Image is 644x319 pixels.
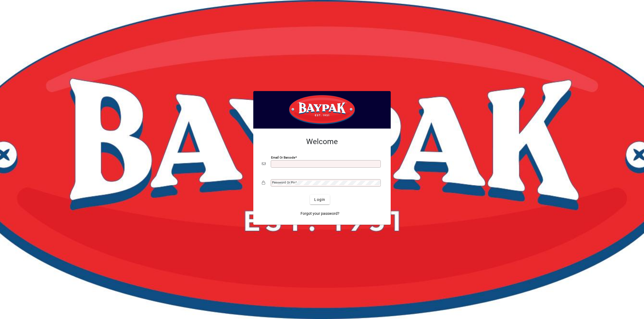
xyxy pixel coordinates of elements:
button: Login [310,195,330,204]
span: Login [314,197,325,202]
h2: Welcome [262,137,382,146]
mat-label: Password or Pin [272,181,295,184]
mat-label: Email or Barcode [271,156,295,159]
a: Forgot your password? [298,209,342,218]
span: Forgot your password? [301,211,339,216]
